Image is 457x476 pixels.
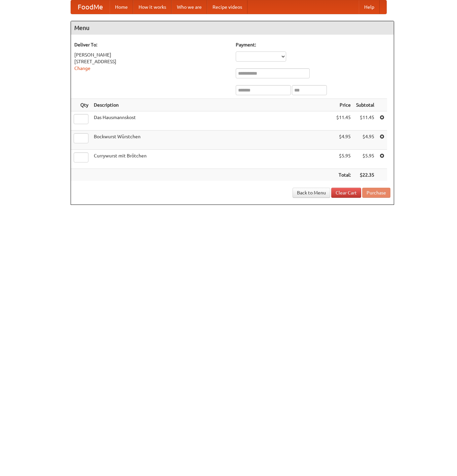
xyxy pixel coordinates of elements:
[91,99,334,111] th: Description
[207,0,247,14] a: Recipe videos
[353,111,377,131] td: $11.45
[334,169,353,181] th: Total:
[293,188,330,198] a: Back to Menu
[334,150,353,169] td: $5.95
[71,0,110,14] a: FoodMe
[331,188,361,198] a: Clear Cart
[71,99,91,111] th: Qty
[172,0,207,14] a: Who we are
[353,131,377,150] td: $4.95
[91,150,334,169] td: Currywurst mit Brötchen
[110,0,133,14] a: Home
[236,41,390,48] h5: Payment:
[74,41,229,48] h5: Deliver To:
[353,150,377,169] td: $5.95
[334,99,353,111] th: Price
[362,188,390,198] button: Purchase
[91,131,334,150] td: Bockwurst Würstchen
[133,0,172,14] a: How it works
[71,21,394,35] h4: Menu
[353,99,377,111] th: Subtotal
[74,51,229,58] div: [PERSON_NAME]
[91,111,334,131] td: Das Hausmannskost
[353,169,377,181] th: $22.35
[334,131,353,150] td: $4.95
[334,111,353,131] td: $11.45
[359,0,380,14] a: Help
[74,66,90,71] a: Change
[74,58,229,65] div: [STREET_ADDRESS]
